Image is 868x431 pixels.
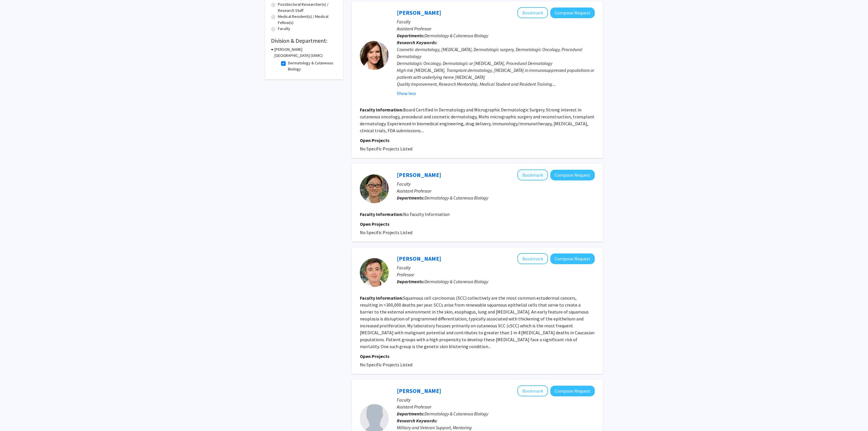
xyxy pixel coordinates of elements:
[278,26,290,32] label: Faculty
[424,195,488,201] span: Dermatology & Cutaneous Biology
[397,25,595,32] p: Assistant Professor
[397,187,595,194] p: Assistant Professor
[517,169,548,180] button: Add Sherry Yang to Bookmarks
[517,253,548,264] button: Add Andrew South to Bookmarks
[360,107,594,133] fg-read-more: Board Certified in Dermatology and Micrographic Dermatologic Surgery. Strong interest in cutaneou...
[397,418,437,423] b: Research Keywords:
[397,264,595,271] p: Faculty
[397,255,441,262] a: [PERSON_NAME]
[397,40,437,45] b: Research Keywords:
[360,137,595,144] p: Open Projects
[550,253,595,264] button: Compose Request to Andrew South
[424,279,488,284] span: Dermatology & Cutaneous Biology
[424,33,488,38] span: Dermatology & Cutaneous Biology
[397,46,595,87] div: Cosmetic dermatology, [MEDICAL_DATA], Dermatologic surgery, Dermatologic Oncology, Procedural Der...
[397,171,441,178] a: [PERSON_NAME]
[517,385,548,396] button: Add Elizabeth Jones to Bookmarks
[360,295,403,301] b: Faculty Information:
[397,271,595,278] p: Professor
[360,362,412,367] span: No Specific Projects Listed
[397,9,441,16] a: [PERSON_NAME]
[397,411,424,417] b: Departments:
[278,14,337,26] label: Medical Resident(s) / Medical Fellow(s)
[360,221,595,227] p: Open Projects
[274,46,337,59] h3: [PERSON_NAME][GEOGRAPHIC_DATA] (SKMC)
[397,18,595,25] p: Faculty
[360,295,594,349] fg-read-more: Squamous cell carcinomas (SCC) collectively are the most common ectodermal cancers, resulting in ...
[288,60,336,72] label: Dermatology & Cutaneous Biology
[397,387,441,394] a: [PERSON_NAME]
[424,411,488,417] span: Dermatology & Cutaneous Biology
[397,33,424,38] b: Departments:
[360,107,403,113] b: Faculty Information:
[550,386,595,396] button: Compose Request to Elizabeth Jones
[360,230,412,235] span: No Specific Projects Listed
[397,396,595,403] p: Faculty
[397,180,595,187] p: Faculty
[360,353,595,360] p: Open Projects
[397,195,424,201] b: Departments:
[278,1,337,14] label: Postdoctoral Researcher(s) / Research Staff
[403,211,450,217] span: No Faculty Information
[397,279,424,284] b: Departments:
[550,8,595,18] button: Compose Request to Stephanie Jackson-Cullison
[517,7,548,18] button: Add Stephanie Jackson-Cullison to Bookmarks
[4,405,25,427] iframe: Chat
[271,37,337,44] h2: Division & Department:
[397,403,595,410] p: Assistant Professor
[397,90,416,97] button: Show less
[550,170,595,180] button: Compose Request to Sherry Yang
[360,211,403,217] b: Faculty Information:
[360,146,412,152] span: No Specific Projects Listed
